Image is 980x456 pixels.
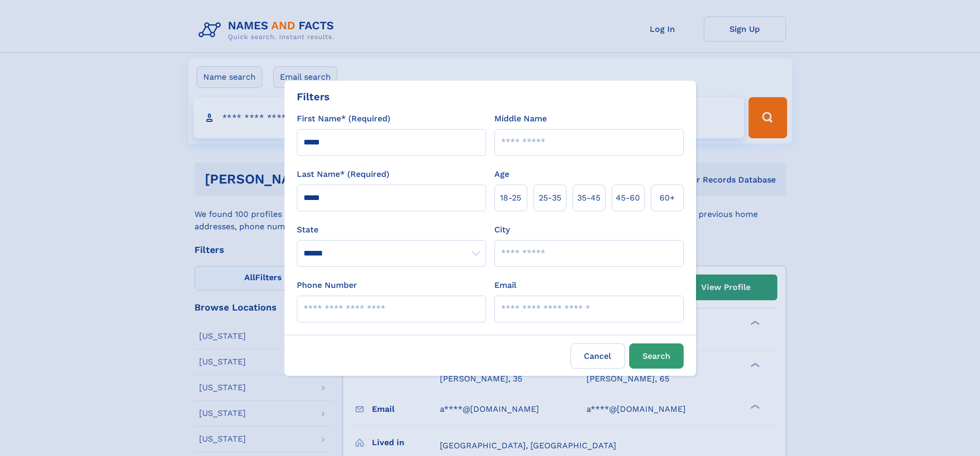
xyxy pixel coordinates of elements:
label: First Name* (Required) [297,113,390,125]
span: 35‑45 [577,192,600,204]
button: Search [629,343,684,369]
span: 60+ [660,192,675,204]
span: 18‑25 [500,192,521,204]
label: State [297,224,486,236]
label: Age [494,168,509,180]
span: 25‑35 [539,192,561,204]
label: Middle Name [494,113,547,125]
div: Filters [297,89,330,104]
label: Email [494,279,516,291]
label: Cancel [571,343,625,369]
span: 45‑60 [616,192,640,204]
label: Phone Number [297,279,357,291]
label: Last Name* (Required) [297,168,389,180]
label: City [494,224,510,236]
